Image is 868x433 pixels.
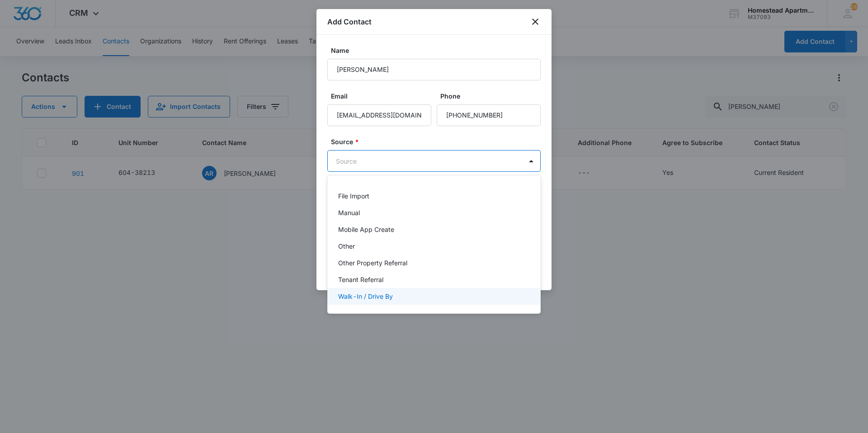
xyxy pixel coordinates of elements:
p: Tenant Referral [338,275,383,284]
p: Walk-In / Drive By [338,292,393,301]
p: Other Property Referral [338,258,407,268]
p: File Import [338,191,369,201]
p: Manual [338,208,360,217]
p: Other [338,241,355,251]
p: Mobile App Create [338,225,394,234]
